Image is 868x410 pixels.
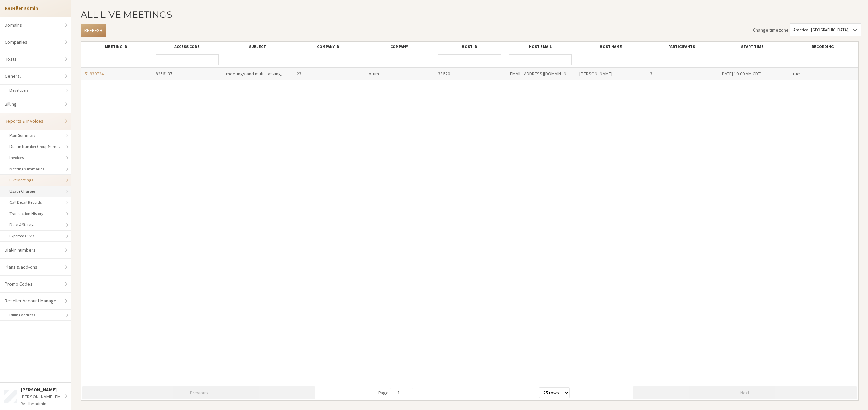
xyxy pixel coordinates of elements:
[297,44,360,49] div: Company ID
[156,54,219,65] input: Access Code
[753,26,789,34] span: Change timezone
[509,54,572,65] input: Host Email
[21,401,67,407] div: Reseller admin
[505,68,575,80] div: [EMAIL_ADDRESS][DOMAIN_NAME]
[21,386,67,393] div: [PERSON_NAME]
[579,44,643,49] div: Host Name
[390,388,413,397] input: page number input
[438,44,501,49] div: Host ID
[434,68,505,80] div: 33620
[793,27,861,33] div: America - [GEOGRAPHIC_DATA], (GMT -05:00)
[82,386,315,399] button: Previous
[81,24,106,37] button: Refresh
[81,9,859,19] h2: All Live Meetings
[293,68,363,80] div: 23
[222,68,293,80] div: meetings and multi-tasking, bookings page
[788,68,858,80] div: true
[368,44,431,49] div: Company
[85,44,148,49] div: Meeting ID
[438,54,501,65] input: Host ID
[156,44,219,49] div: Access Code
[721,44,784,49] div: Start Time
[650,44,713,49] div: Participants
[646,68,717,80] div: 3
[378,388,413,397] span: Page
[509,44,572,49] div: Host Email
[21,393,67,401] div: [PERSON_NAME][EMAIL_ADDRESS][DOMAIN_NAME]
[717,68,787,80] div: [DATE] 10:00 AM CDT
[363,68,434,80] div: Iotum
[85,71,104,77] a: 51939724
[791,44,854,49] div: Recording
[576,68,646,80] div: [PERSON_NAME]
[539,387,570,398] select: row size select
[226,44,289,49] div: Subject
[633,386,857,399] button: Next
[152,68,222,80] div: 8256137
[5,5,38,11] strong: Reseller admin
